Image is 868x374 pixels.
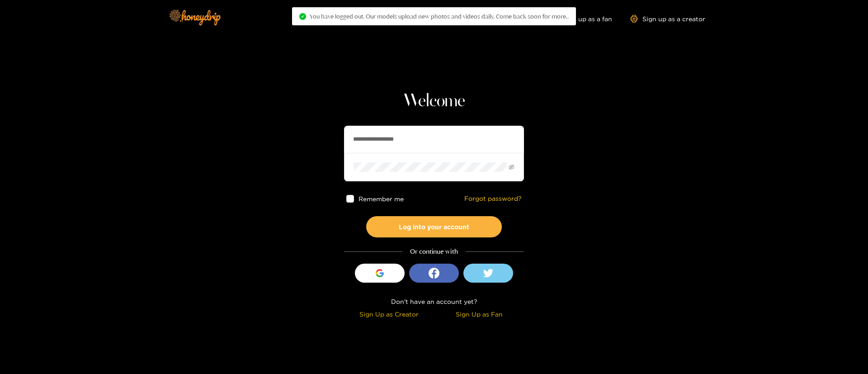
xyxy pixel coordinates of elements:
[346,309,432,319] div: Sign Up as Creator
[509,164,514,170] span: eye-invisible
[310,13,569,20] span: You have logged out. Our models upload new photos and videos daily. Come back soon for more..
[366,216,502,237] button: Log into your account
[299,13,306,20] span: check-circle
[436,309,522,319] div: Sign Up as Fan
[550,15,612,23] a: Sign up as a fan
[464,195,522,203] a: Forgot password?
[344,90,524,112] h1: Welcome
[344,246,524,257] div: Or continue with
[630,15,705,23] a: Sign up as a creator
[359,195,404,202] span: Remember me
[344,296,524,307] div: Don't have an account yet?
